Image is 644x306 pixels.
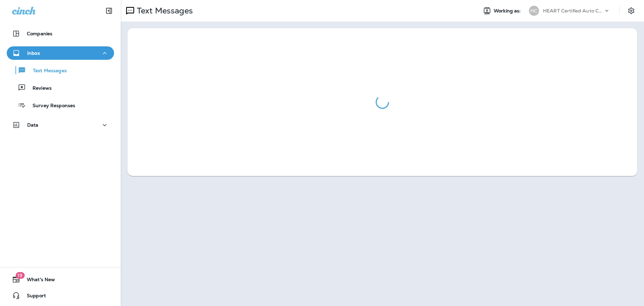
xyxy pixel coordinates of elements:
[27,50,40,56] p: Inbox
[494,8,522,14] span: Working as:
[26,103,75,109] p: Survey Responses
[529,6,539,16] div: HC
[7,63,114,77] button: Text Messages
[100,4,118,17] button: Collapse Sidebar
[7,46,114,60] button: Inbox
[20,277,55,285] span: What's New
[27,31,52,36] p: Companies
[7,273,114,286] button: 19What's New
[20,293,46,301] span: Support
[27,122,39,128] p: Data
[15,272,24,279] span: 19
[543,8,603,13] p: HEART Certified Auto Care
[7,118,114,132] button: Data
[134,6,193,16] p: Text Messages
[7,289,114,302] button: Support
[26,85,52,92] p: Reviews
[7,27,114,40] button: Companies
[26,68,67,74] p: Text Messages
[625,5,637,17] button: Settings
[7,98,114,112] button: Survey Responses
[7,81,114,95] button: Reviews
